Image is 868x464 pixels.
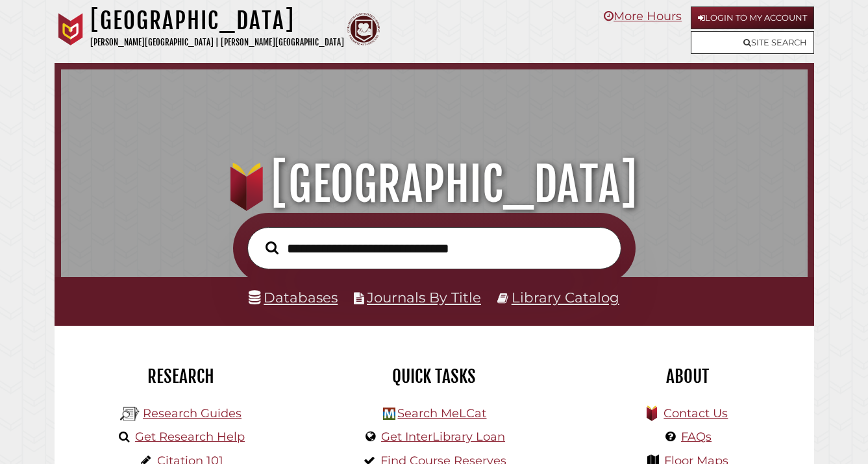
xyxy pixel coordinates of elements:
img: Calvin University [55,13,87,45]
button: Search [259,238,285,258]
a: Research Guides [143,406,242,421]
h1: [GEOGRAPHIC_DATA] [74,156,795,213]
a: Journals By Title [367,289,481,306]
i: Search [266,241,279,254]
img: Calvin Theological Seminary [347,13,380,45]
h2: Research [64,365,298,387]
a: Get InterLibrary Loan [381,430,505,444]
a: FAQs [681,430,712,444]
a: Contact Us [663,406,728,421]
p: [PERSON_NAME][GEOGRAPHIC_DATA] | [PERSON_NAME][GEOGRAPHIC_DATA] [90,35,344,50]
h2: Quick Tasks [317,365,551,387]
h1: [GEOGRAPHIC_DATA] [90,6,344,35]
img: Hekman Library Logo [383,408,395,420]
a: Get Research Help [135,430,245,444]
img: Hekman Library Logo [120,404,140,424]
a: Login to My Account [691,6,814,29]
h2: About [571,365,804,387]
a: Search MeLCat [397,406,486,421]
a: Databases [249,289,338,306]
a: Library Catalog [512,289,619,306]
a: Site Search [691,31,814,54]
a: More Hours [604,9,682,23]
